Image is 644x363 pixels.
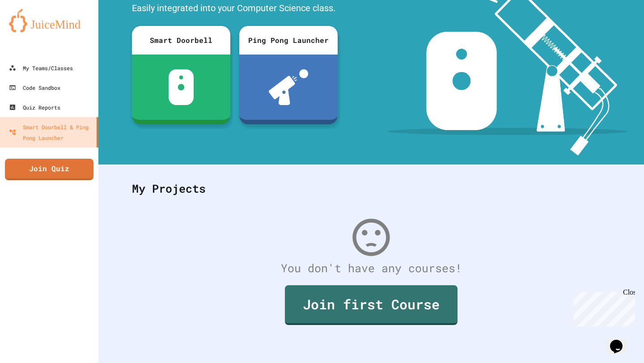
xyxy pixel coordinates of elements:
[570,288,635,326] iframe: chat widget
[123,260,619,277] div: You don't have any courses!
[606,327,635,354] iframe: chat widget
[5,159,93,180] a: Join Quiz
[239,26,338,55] div: Ping Pong Launcher
[9,122,93,143] div: Smart Doorbell & Ping Pong Launcher
[9,9,89,32] img: logo-orange.svg
[285,285,458,325] a: Join first Course
[269,69,309,105] img: ppl-with-ball.png
[9,102,60,113] div: Quiz Reports
[4,4,62,57] div: Chat with us now!Close
[123,171,619,206] div: My Projects
[9,63,73,73] div: My Teams/Classes
[9,82,60,93] div: Code Sandbox
[132,26,230,55] div: Smart Doorbell
[169,69,194,105] img: sdb-white.svg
